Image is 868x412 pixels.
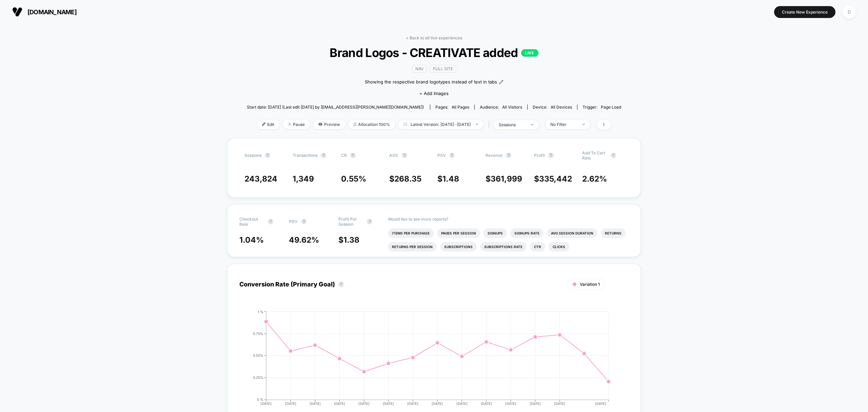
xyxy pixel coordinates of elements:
button: Create New Experience [774,6,835,18]
tspan: [DATE] [505,401,516,406]
span: Sessions [244,153,261,158]
img: end [476,124,478,125]
tspan: [DATE] [456,401,468,406]
span: NAV [412,65,427,73]
tspan: 0 % [257,397,263,401]
li: Returns Per Session [388,242,437,251]
li: Returns [601,228,626,238]
li: Pages Per Session [437,228,480,238]
span: 2.62 % [582,174,607,184]
span: All Visitors [502,105,522,110]
button: ? [506,153,511,158]
img: end [583,124,585,125]
span: Start date: [DATE] (Last edit [DATE] by [EMAIL_ADDRESS][PERSON_NAME][DOMAIN_NAME]) [247,105,424,110]
div: No Filter [550,122,577,127]
p: Would like to see more reports? [388,217,629,222]
tspan: [DATE] [530,401,541,406]
tspan: [DATE] [334,401,345,406]
span: 49.62 % [289,235,319,245]
img: rebalance [354,123,356,126]
span: Showing the respective brand logotypes instead of text in tabs [365,79,497,86]
tspan: 0.25% [253,375,263,379]
button: ? [402,153,407,158]
tspan: [DATE] [383,401,394,406]
span: 361,999 [491,174,522,184]
tspan: [DATE] [358,401,370,406]
button: ? [611,153,616,158]
span: $ [437,174,459,184]
span: [DOMAIN_NAME] [27,8,77,16]
span: all devices [551,105,572,110]
li: Subscriptions Rate [480,242,527,251]
tspan: [DATE] [285,401,296,406]
span: $ [338,235,359,245]
li: Subscriptions [440,242,477,251]
li: Clicks [549,242,569,251]
tspan: 0.50% [253,353,263,357]
span: $ [389,174,421,184]
button: ? [350,153,356,158]
button: [DOMAIN_NAME] [10,6,79,17]
div: D [843,5,856,19]
span: Revenue [486,153,502,158]
img: end [288,123,291,126]
span: 1,349 [293,174,314,184]
button: ? [449,153,455,158]
span: AOV [389,153,398,158]
span: Profit Per Session [338,217,363,227]
li: Signups [484,228,507,238]
span: 268.35 [394,174,421,184]
img: edit [262,123,265,126]
div: Pages: [435,105,469,110]
button: ? [268,219,273,224]
tspan: 1 % [258,310,263,314]
img: Visually logo [12,7,22,17]
span: Latest Version: [DATE] - [DATE] [398,120,483,129]
tspan: [DATE] [407,401,418,406]
tspan: [DATE] [554,401,565,406]
span: Pause [283,120,310,129]
span: Variation 1 [580,282,600,287]
span: PSV [437,153,446,158]
tspan: [DATE] [432,401,443,406]
li: Items Per Purchase [388,228,434,238]
span: 0.55 % [341,174,366,184]
span: $ [534,174,572,184]
span: all pages [452,105,469,110]
span: $ [486,174,522,184]
p: LIVE [521,49,538,57]
li: Signups Rate [510,228,544,238]
span: Page Load [601,105,621,110]
span: 1.48 [442,174,459,184]
button: ? [301,219,307,224]
span: 243,824 [244,174,277,184]
img: calendar [403,123,407,126]
li: Avg Session Duration [547,228,597,238]
span: Allocation: 100% [349,120,395,129]
div: Trigger: [583,105,621,110]
span: Profit [534,153,545,158]
span: CR [341,153,347,158]
span: Full site [430,65,456,73]
button: ? [367,219,372,224]
tspan: [DATE] [481,401,492,406]
span: Transactions [293,153,317,158]
span: Device: [527,105,577,110]
button: D [841,5,858,19]
div: CONVERSION_RATE [233,310,622,412]
button: ? [321,153,326,158]
span: Preview [313,120,345,129]
span: 1.04 % [239,235,264,245]
span: | [487,120,494,130]
span: + Add Images [419,91,449,96]
div: Audience: [480,105,522,110]
tspan: [DATE] [595,401,607,406]
span: Brand Logos - CREATIVATE added [265,45,602,60]
span: PDV [289,219,298,224]
button: ? [265,153,270,158]
a: < Back to all live experiences [406,35,462,40]
span: 335,442 [539,174,572,184]
span: Add To Cart Rate [582,150,607,161]
li: Ctr [530,242,545,251]
span: Checkout Rate [239,217,264,227]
